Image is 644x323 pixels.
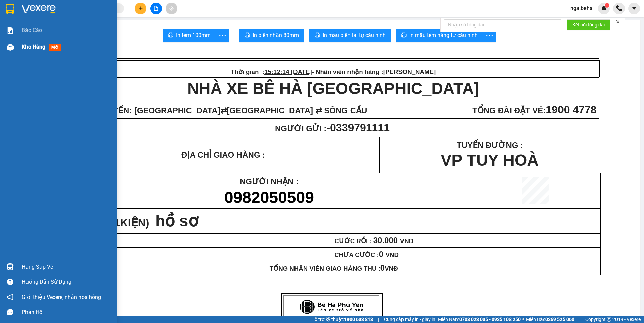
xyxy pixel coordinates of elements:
[6,30,178,66] strong: NHÀ XE BÊ HÀ [GEOGRAPHIC_DATA]
[7,263,14,270] img: warehouse-icon
[220,106,227,115] span: ⇄
[526,316,574,323] span: Miền Bắc
[334,251,399,258] span: CHƯA CƯỚC :
[270,265,398,272] span: TỔNG NHÂN VIÊN GIAO HÀNG THU :
[120,217,149,229] span: KIỆN)
[181,150,265,159] strong: ĐỊA CHỈ GIAO HÀNG :
[459,317,521,322] strong: 0708 023 035 - 0935 103 250
[344,317,373,322] strong: 1900 633 818
[22,26,42,34] span: Báo cáo
[22,277,112,287] div: Hướng dẫn sử dụng
[150,3,162,14] button: file-add
[240,177,299,186] span: NGƯỜI NHẬN :
[373,236,398,245] span: 30.000
[7,44,14,51] img: warehouse-icon
[7,27,14,34] img: solution-icon
[457,141,523,150] span: TUYẾN ĐƯỜNG :
[102,106,220,115] span: TUYẾN: [GEOGRAPHIC_DATA]
[401,32,407,39] span: printer
[168,32,173,39] span: printer
[379,250,383,259] span: 0
[7,309,13,315] span: message
[169,6,174,11] span: aim
[315,32,320,39] span: printer
[66,18,119,25] span: [PERSON_NAME]
[441,151,539,169] span: VP TUY HOÀ
[330,122,390,134] span: 0339791111
[378,316,379,323] span: |
[155,212,198,230] span: hồ sơ
[166,3,177,14] button: aim
[309,29,391,42] button: printerIn mẫu biên lai tự cấu hình
[601,5,607,11] img: icon-new-feature
[253,31,299,39] span: In biên nhận 80mm
[409,31,478,39] span: In mẫu tem hàng tự cấu hình
[7,279,13,285] span: question-circle
[546,104,596,116] span: 1900 4778
[311,316,373,323] span: Hỗ trợ kỹ thuật:
[483,31,496,40] span: more
[7,294,13,300] span: notification
[154,6,158,11] span: file-add
[396,29,483,42] button: printerIn mẫu tem hàng tự cấu hình
[384,316,436,323] span: Cung cấp máy in - giấy in:
[380,263,385,272] span: 0
[176,31,211,39] span: In tem 100mm
[444,19,561,30] input: Nhập số tổng đài
[231,68,436,75] span: Thời gian : - Nhân viên nhận hàng :
[615,19,620,24] span: close
[224,189,314,206] span: 0982050509
[227,106,367,115] span: [GEOGRAPHIC_DATA] ⇄ SÔNG CẦU
[383,68,436,75] span: [PERSON_NAME]
[323,31,386,39] span: In mẫu biên lai tự cấu hình
[216,31,229,40] span: more
[605,3,609,8] sup: 1
[22,293,101,301] span: Giới thiệu Vexere, nhận hoa hồng
[380,265,398,272] span: VNĐ
[22,262,112,272] div: Hàng sắp về
[216,29,229,42] button: more
[6,4,14,14] img: logo-vxr
[628,3,640,14] button: caret-down
[483,29,496,42] button: more
[245,32,250,39] span: printer
[522,318,524,321] span: ⚪️
[49,44,61,51] span: mới
[135,3,146,14] button: plus
[383,251,399,258] span: VNĐ
[616,5,622,11] img: phone-icon
[398,237,413,245] span: VNĐ
[631,5,637,11] span: caret-down
[275,124,392,133] span: NGƯỜI GỬI :
[565,4,598,12] span: nga.beha
[326,122,390,134] span: -
[438,316,521,323] span: Miền Nam
[50,11,97,18] span: 15:12:14 [DATE]
[472,106,546,115] span: TỔNG ĐÀI ĐẶT VÉ:
[334,237,413,245] span: CƯỚC RỒI :
[264,68,312,75] span: 15:12:14 [DATE]
[567,19,610,30] button: Kết nối tổng đài
[163,29,216,42] button: printerIn tem 100mm
[579,316,580,323] span: |
[572,21,605,29] span: Kết nối tổng đài
[138,6,143,11] span: plus
[607,317,611,322] span: copyright
[22,307,112,317] div: Phản hồi
[187,79,479,97] strong: NHÀ XE BÊ HÀ [GEOGRAPHIC_DATA]
[16,11,169,25] span: Thời gian : - Nhân viên nhận hàng :
[606,3,608,8] span: 1
[545,317,574,322] strong: 0369 525 060
[22,44,45,50] span: Kho hàng
[239,29,304,42] button: printerIn biên nhận 80mm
